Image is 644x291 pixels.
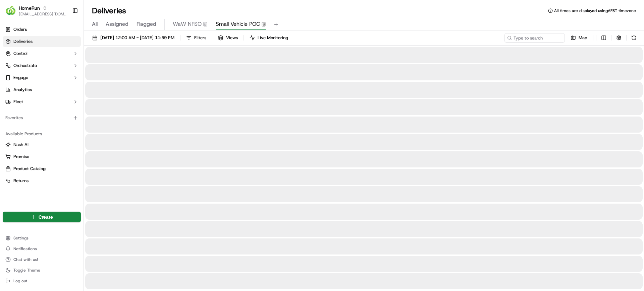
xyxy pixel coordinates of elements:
button: Chat with us! [3,255,81,264]
button: Promise [3,151,81,162]
button: [EMAIL_ADDRESS][DOMAIN_NAME] [19,11,67,17]
button: Create [3,212,81,222]
div: Available Products [3,129,81,139]
div: Favorites [3,113,81,123]
span: Live Monitoring [258,35,288,41]
span: Log out [13,278,27,284]
button: Refresh [629,33,639,43]
button: Toggle Theme [3,266,81,275]
span: Orchestrate [13,63,37,69]
a: Analytics [3,84,81,95]
span: Create [39,214,53,220]
span: Deliveries [13,39,33,45]
h1: Deliveries [92,5,126,16]
a: Returns [5,178,78,184]
span: All times are displayed using AEST timezone [554,8,636,13]
button: Orchestrate [3,60,81,71]
span: [DATE] 12:00 AM - [DATE] 11:59 PM [100,35,174,41]
button: HomeRun [19,5,40,11]
button: Map [568,33,590,43]
input: Type to search [504,33,565,43]
button: Filters [183,33,209,43]
img: HomeRun [5,5,16,16]
span: Notifications [13,246,37,251]
span: Toggle Theme [13,268,40,273]
span: Flagged [137,20,156,28]
span: Nash AI [13,142,29,148]
button: [DATE] 12:00 AM - [DATE] 11:59 PM [89,33,177,43]
span: All [92,20,98,28]
span: WaW NFSO [173,20,202,28]
span: Filters [194,35,206,41]
button: Notifications [3,244,81,253]
span: Returns [13,178,29,184]
span: Promise [13,154,29,160]
a: Promise [5,154,78,160]
span: Assigned [106,20,128,28]
button: Log out [3,276,81,286]
button: Settings [3,233,81,243]
button: Product Catalog [3,163,81,174]
span: Orders [13,26,27,32]
button: HomeRunHomeRun[EMAIL_ADDRESS][DOMAIN_NAME] [3,3,69,19]
span: Chat with us! [13,257,38,262]
span: Product Catalog [13,166,46,172]
a: Orders [3,24,81,35]
span: Views [226,35,238,41]
span: Small Vehicle POC [216,20,260,28]
span: Engage [13,75,28,81]
a: Product Catalog [5,166,78,172]
button: Returns [3,175,81,186]
button: Views [215,33,241,43]
button: Fleet [3,96,81,107]
span: Fleet [13,99,23,105]
span: Map [579,35,587,41]
span: Control [13,51,28,57]
button: Nash AI [3,139,81,150]
button: Engage [3,72,81,83]
a: Nash AI [5,142,78,148]
button: Live Monitoring [247,33,291,43]
button: Control [3,48,81,59]
span: Settings [13,235,29,241]
span: Analytics [13,87,32,93]
a: Deliveries [3,36,81,47]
